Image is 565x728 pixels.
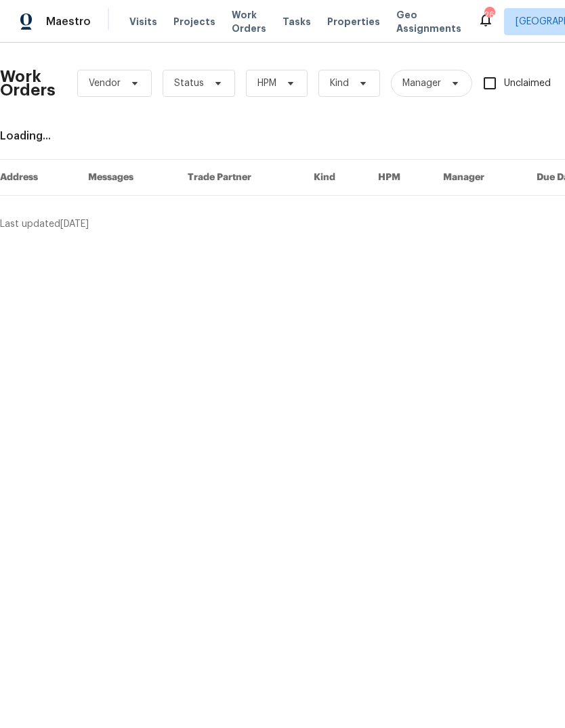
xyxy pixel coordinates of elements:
span: Vendor [89,77,121,90]
div: 26 [484,8,494,22]
span: Manager [402,77,441,90]
th: Kind [303,160,367,196]
span: Projects [173,15,215,28]
span: Visits [129,15,157,28]
th: Messages [77,160,177,196]
th: Trade Partner [177,160,304,196]
span: Tasks [282,17,311,26]
span: Properties [327,15,380,28]
span: [DATE] [60,219,89,229]
span: Unclaimed [504,77,551,91]
th: Manager [432,160,526,196]
span: Maestro [46,15,91,28]
span: Kind [330,77,349,90]
span: Work Orders [232,8,266,35]
span: Geo Assignments [396,8,461,35]
th: HPM [367,160,432,196]
span: Status [174,77,204,90]
span: HPM [257,77,276,90]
